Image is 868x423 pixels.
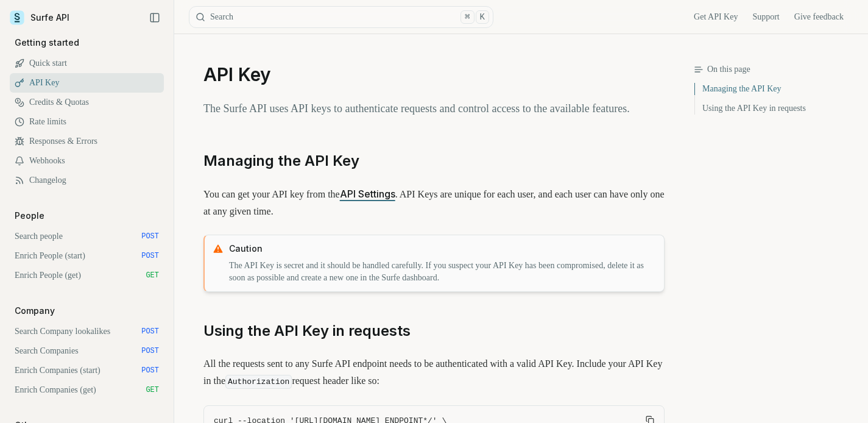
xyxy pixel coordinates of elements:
span: POST [141,366,159,375]
a: Using the API Key in requests [203,321,411,341]
a: Enrich People (start) POST [10,246,164,266]
p: All the requests sent to any Surfe API endpoint needs to be authenticated with a valid API Key. I... [203,355,665,391]
p: Caution [229,243,657,255]
a: Surfe API [10,9,69,27]
a: Rate limits [10,112,164,132]
p: Company [10,305,60,317]
a: Search people POST [10,227,164,246]
button: Collapse Sidebar [146,9,164,27]
button: Search⌘K [189,6,493,28]
a: Responses & Errors [10,132,164,151]
a: Managing the API Key [203,151,359,171]
p: People [10,210,49,222]
span: POST [141,346,159,356]
a: API Key [10,73,164,93]
span: GET [146,385,159,395]
a: Search Companies POST [10,341,164,361]
a: Quick start [10,54,164,73]
a: Webhooks [10,151,164,171]
p: The Surfe API uses API keys to authenticate requests and control access to the available features. [203,100,665,117]
h3: On this page [694,63,858,76]
kbd: K [476,10,489,24]
span: POST [141,251,159,261]
a: Enrich Companies (start) POST [10,361,164,380]
a: Enrich Companies (get) GET [10,380,164,400]
a: Using the API Key in requests [695,99,858,115]
span: POST [141,327,159,336]
span: GET [146,271,159,280]
h1: API Key [203,63,665,85]
kbd: ⌘ [460,10,474,24]
code: Authorization [225,375,292,389]
a: Give feedback [794,11,844,23]
p: You can get your API key from the . API Keys are unique for each user, and each user can have onl... [203,185,665,220]
a: Changelog [10,171,164,190]
a: Managing the API Key [695,83,858,99]
a: Support [752,11,779,23]
p: Getting started [10,37,84,49]
p: The API Key is secret and it should be handled carefully. If you suspect your API Key has been co... [229,260,657,284]
a: Credits & Quotas [10,93,164,112]
a: Search Company lookalikes POST [10,322,164,341]
a: Get API Key [694,11,738,23]
a: Enrich People (get) GET [10,266,164,285]
a: API Settings [340,188,395,200]
span: POST [141,232,159,241]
